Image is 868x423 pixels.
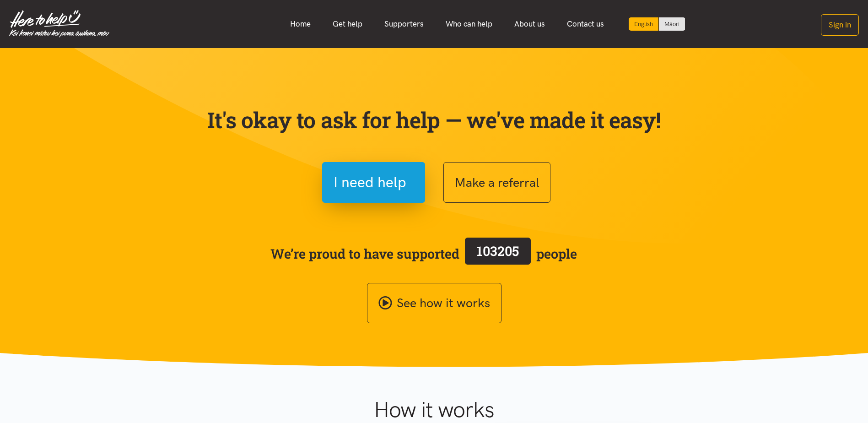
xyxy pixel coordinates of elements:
[279,14,322,34] a: Home
[285,396,583,423] h1: How it works
[9,10,109,38] img: Home
[322,14,373,34] a: Get help
[659,17,685,31] a: Switch to Te Reo Māori
[556,14,615,34] a: Contact us
[367,283,501,324] a: See how it works
[629,17,659,31] div: Current language
[270,236,577,271] span: We’re proud to have supported people
[334,171,406,194] span: I need help
[435,14,503,34] a: Who can help
[459,236,536,271] a: 103205
[205,107,663,133] p: It's okay to ask for help — we've made it easy!
[821,14,859,36] button: Sign in
[443,162,550,203] button: Make a referral
[373,14,435,34] a: Supporters
[322,162,425,203] button: I need help
[503,14,556,34] a: About us
[477,242,519,260] span: 103205
[629,17,685,31] div: Language toggle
